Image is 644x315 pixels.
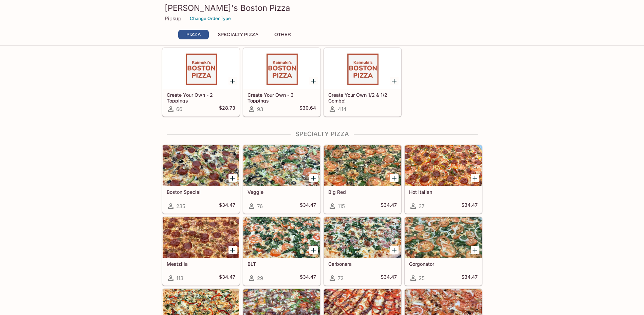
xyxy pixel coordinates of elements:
[324,48,401,116] a: Create Your Own 1/2 & 1/2 Combo!414
[162,145,240,214] a: Boston Special235$34.47
[471,174,479,182] button: Add Hot Italian
[405,217,482,285] a: Gorgonator25$34.47
[167,189,235,195] h5: Boston Special
[257,203,263,209] span: 76
[405,217,482,258] div: Gorgonator
[409,189,478,195] h5: Hot Italian
[243,145,320,214] a: Veggie76$34.47
[390,77,399,85] button: Add Create Your Own 1/2 & 1/2 Combo!
[300,202,316,210] h5: $34.47
[471,246,479,254] button: Add Gorgonator
[163,48,239,89] div: Create Your Own - 2 Toppings
[324,145,401,214] a: Big Red115$34.47
[162,217,240,285] a: Meatzilla113$34.47
[243,48,320,116] a: Create Your Own - 3 Toppings93$30.64
[243,145,320,186] div: Veggie
[461,202,478,210] h5: $34.47
[461,274,478,282] h5: $34.47
[309,246,318,254] button: Add BLT
[178,30,209,39] button: Pizza
[219,274,235,282] h5: $34.47
[214,30,262,39] button: Specialty Pizza
[228,174,237,182] button: Add Boston Special
[299,105,316,113] h5: $30.64
[247,92,316,103] h5: Create Your Own - 3 Toppings
[309,77,318,85] button: Add Create Your Own - 3 Toppings
[300,274,316,282] h5: $34.47
[247,189,316,195] h5: Veggie
[165,15,181,22] p: Pickup
[338,275,344,281] span: 72
[219,105,235,113] h5: $28.73
[243,48,320,89] div: Create Your Own - 3 Toppings
[268,30,298,39] button: Other
[163,145,239,186] div: Boston Special
[162,130,482,138] h4: Specialty Pizza
[390,246,399,254] button: Add Carbonara
[247,261,316,267] h5: BLT
[176,106,182,112] span: 66
[419,275,425,281] span: 25
[228,246,237,254] button: Add Meatzilla
[162,48,240,116] a: Create Your Own - 2 Toppings66$28.73
[328,92,397,103] h5: Create Your Own 1/2 & 1/2 Combo!
[163,217,239,258] div: Meatzilla
[243,217,320,258] div: BLT
[381,274,397,282] h5: $34.47
[176,275,183,281] span: 113
[338,203,345,209] span: 115
[257,106,263,112] span: 93
[328,261,397,267] h5: Carbonara
[176,203,185,209] span: 235
[324,48,401,89] div: Create Your Own 1/2 & 1/2 Combo!
[405,145,482,186] div: Hot Italian
[167,261,235,267] h5: Meatzilla
[419,203,424,209] span: 37
[390,174,399,182] button: Add Big Red
[338,106,347,112] span: 414
[409,261,478,267] h5: Gorgonator
[228,77,237,85] button: Add Create Your Own - 2 Toppings
[165,3,480,13] h3: [PERSON_NAME]'s Boston Pizza
[167,92,235,103] h5: Create Your Own - 2 Toppings
[324,217,401,285] a: Carbonara72$34.47
[324,145,401,186] div: Big Red
[405,145,482,214] a: Hot Italian37$34.47
[219,202,235,210] h5: $34.47
[324,217,401,258] div: Carbonara
[381,202,397,210] h5: $34.47
[309,174,318,182] button: Add Veggie
[328,189,397,195] h5: Big Red
[243,217,320,285] a: BLT29$34.47
[257,275,263,281] span: 29
[187,13,234,24] button: Change Order Type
